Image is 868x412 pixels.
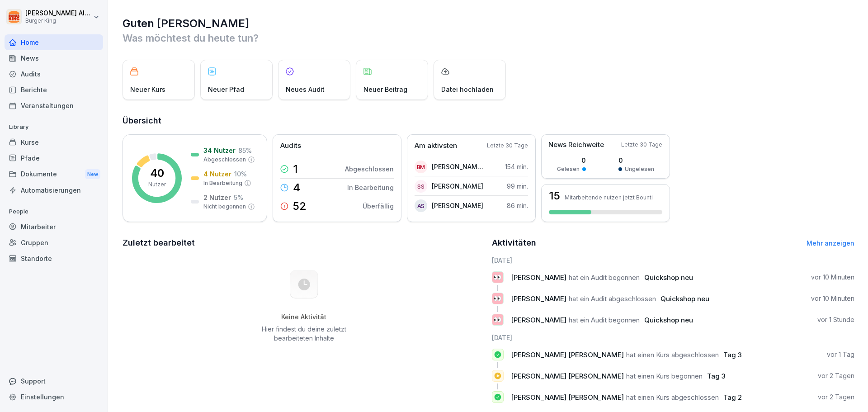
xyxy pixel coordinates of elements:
span: hat ein Audit begonnen [569,316,640,324]
a: Mitarbeiter [5,219,103,235]
p: 85 % [238,146,252,155]
p: [PERSON_NAME] [PERSON_NAME] [432,162,484,171]
p: Abgeschlossen [345,164,394,174]
p: 0 [557,156,586,165]
p: Abgeschlossen [203,156,246,164]
p: 4 Nutzer [203,169,231,179]
span: Quickshop neu [660,294,709,303]
span: [PERSON_NAME] [511,316,566,324]
p: 👀 [493,313,502,326]
a: News [5,50,103,66]
div: Dokumente [5,166,103,183]
p: Was möchtest du heute tun? [123,31,854,45]
span: Tag 3 [707,372,726,380]
p: Gelesen [557,165,580,173]
p: People [5,204,103,219]
p: 10 % [234,169,247,179]
span: hat einen Kurs begonnen [626,372,703,380]
p: Datei hochladen [441,85,494,94]
a: Home [5,34,103,50]
p: Burger King [25,18,91,24]
p: Hier findest du deine zuletzt bearbeiteten Inhalte [258,325,349,343]
h5: Keine Aktivität [258,313,349,321]
p: vor 10 Minuten [811,294,854,303]
p: 0 [618,156,654,165]
span: [PERSON_NAME] [511,273,566,282]
a: Mehr anzeigen [807,239,854,247]
p: 👀 [493,292,502,305]
a: Veranstaltungen [5,98,103,114]
span: hat einen Kurs abgeschlossen [626,350,719,359]
p: vor 10 Minuten [811,273,854,282]
span: [PERSON_NAME] [511,294,566,303]
p: [PERSON_NAME] [432,201,483,210]
p: News Reichweite [548,140,604,150]
p: Neuer Beitrag [363,85,407,94]
span: hat ein Audit begonnen [569,273,640,282]
a: Gruppen [5,235,103,251]
p: 40 [150,168,164,179]
p: 1 [293,164,298,175]
span: [PERSON_NAME] [PERSON_NAME] [511,372,624,380]
div: New [85,169,100,180]
p: In Bearbeitung [347,183,394,192]
span: Tag 3 [723,350,742,359]
a: Berichte [5,82,103,98]
p: Am aktivsten [415,141,457,151]
p: Mitarbeitende nutzen jetzt Bounti [565,194,653,201]
div: Support [5,373,103,389]
a: Standorte [5,251,103,266]
a: Automatisierungen [5,182,103,198]
h6: [DATE] [492,256,855,265]
h3: 15 [549,190,560,201]
p: Nicht begonnen [203,203,246,211]
p: Neuer Pfad [208,85,244,94]
div: Kurse [5,134,103,150]
p: vor 2 Tagen [818,371,854,380]
p: Ungelesen [625,165,654,173]
a: Pfade [5,150,103,166]
p: 52 [293,201,307,212]
p: Neues Audit [286,85,325,94]
a: Audits [5,66,103,82]
h2: Zuletzt bearbeitet [123,237,486,249]
p: Audits [280,141,301,151]
p: 2 Nutzer [203,193,231,202]
p: 34 Nutzer [203,146,236,155]
span: [PERSON_NAME] [PERSON_NAME] [511,393,624,402]
span: Tag 2 [723,393,742,402]
p: Neuer Kurs [130,85,165,94]
p: [PERSON_NAME] [432,181,483,191]
p: vor 1 Tag [827,350,854,359]
p: 5 % [234,193,243,202]
div: BM [415,161,427,173]
p: 86 min. [507,201,528,210]
p: 👀 [493,271,502,284]
h1: Guten [PERSON_NAME] [123,16,854,31]
p: 4 [293,182,300,193]
span: hat ein Audit abgeschlossen [569,294,656,303]
p: Library [5,120,103,134]
p: Nutzer [148,180,166,189]
div: as [415,199,427,212]
h2: Aktivitäten [492,237,536,249]
span: hat einen Kurs abgeschlossen [626,393,719,402]
span: [PERSON_NAME] [PERSON_NAME] [511,350,624,359]
p: [PERSON_NAME] Albakkour [25,9,91,17]
p: Letzte 30 Tage [621,141,662,149]
p: 99 min. [507,181,528,191]
span: Quickshop neu [644,273,693,282]
a: Einstellungen [5,389,103,405]
div: SS [415,180,427,193]
span: Quickshop neu [644,316,693,324]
